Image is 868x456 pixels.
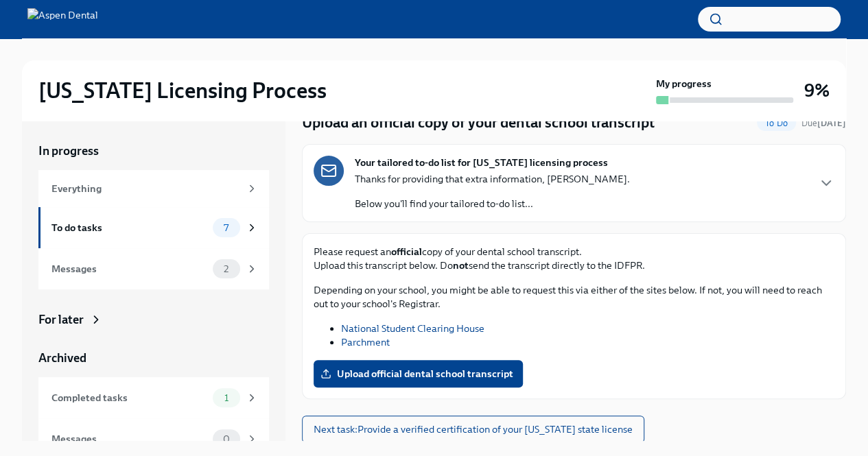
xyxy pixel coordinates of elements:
a: Completed tasks1 [38,377,269,418]
a: Messages2 [38,248,269,289]
h3: 9% [804,78,830,103]
span: Due [801,118,846,128]
a: In progress [38,143,269,159]
label: Upload official dental school transcript [314,360,523,387]
p: Below you'll find your tailored to-do list... [355,197,630,211]
img: Aspen Dental [27,8,98,30]
a: Archived [38,350,269,366]
span: Upload official dental school transcript [323,367,513,381]
strong: Your tailored to-do list for [US_STATE] licensing process [355,156,608,169]
a: Parchment [341,336,390,348]
strong: [DATE] [817,118,846,128]
span: 2 [215,264,237,274]
div: Completed tasks [51,390,207,405]
a: To do tasks7 [38,207,269,248]
div: For later [38,311,84,328]
span: October 1st, 2025 10:00 [801,117,846,130]
button: Next task:Provide a verified certification of your [US_STATE] state license [302,416,644,443]
span: To Do [757,118,796,128]
strong: official [391,245,422,258]
h4: Upload an official copy of your dental school transcript [302,112,655,133]
strong: not [453,259,469,272]
a: Everything [38,170,269,207]
p: Thanks for providing that extra information, [PERSON_NAME]. [355,172,630,186]
p: Depending on your school, you might be able to request this via either of the sites below. If not... [314,283,834,311]
div: Messages [51,431,207,446]
a: National Student Clearing House [341,322,484,335]
span: 7 [215,223,237,233]
strong: My progress [656,77,712,91]
span: 0 [215,434,238,444]
h2: [US_STATE] Licensing Process [38,77,327,104]
div: Everything [51,181,240,196]
span: Next task : Provide a verified certification of your [US_STATE] state license [314,422,633,436]
div: Messages [51,261,207,276]
span: 1 [216,393,237,403]
p: Please request an copy of your dental school transcript. Upload this transcript below. Do send th... [314,245,834,272]
a: For later [38,311,269,328]
div: To do tasks [51,220,207,235]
